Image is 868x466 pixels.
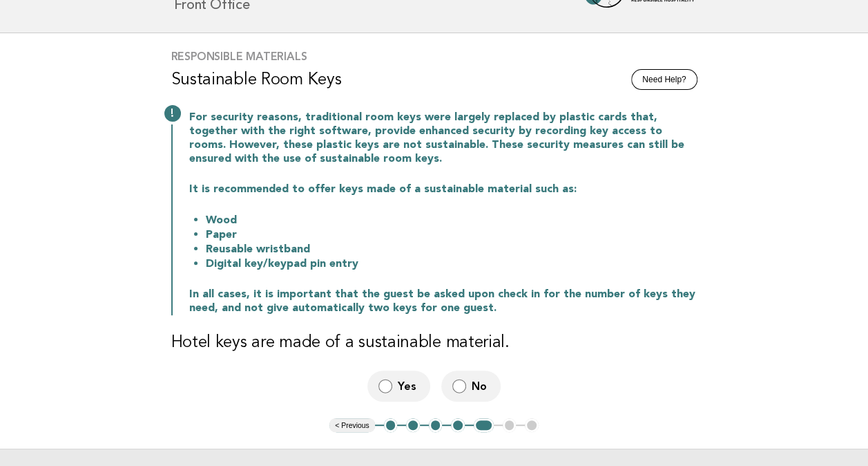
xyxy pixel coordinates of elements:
[206,257,697,271] li: Digital key/keypad pin entry
[452,379,466,393] input: No
[206,213,697,227] li: Wood
[474,418,494,432] button: 5
[429,418,443,432] button: 3
[189,183,697,196] p: It is recommended to offer keys made of a sustainable material such as:
[171,69,697,91] h3: Sustainable Room Keys
[631,69,697,90] button: Need Help?
[329,418,374,432] button: < Previous
[472,379,490,393] span: No
[171,50,697,64] h3: Responsible Materials
[384,418,398,432] button: 1
[378,379,392,393] input: Yes
[406,418,420,432] button: 2
[189,111,697,166] p: For security reasons, traditional room keys were largely replaced by plastic cards that, together...
[398,379,419,393] span: Yes
[451,418,465,432] button: 4
[206,242,697,257] li: Reusable wristband
[189,288,697,315] p: In all cases, it is important that the guest be asked upon check in for the number of keys they n...
[171,332,697,354] h3: Hotel keys are made of a sustainable material.
[206,227,697,242] li: Paper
